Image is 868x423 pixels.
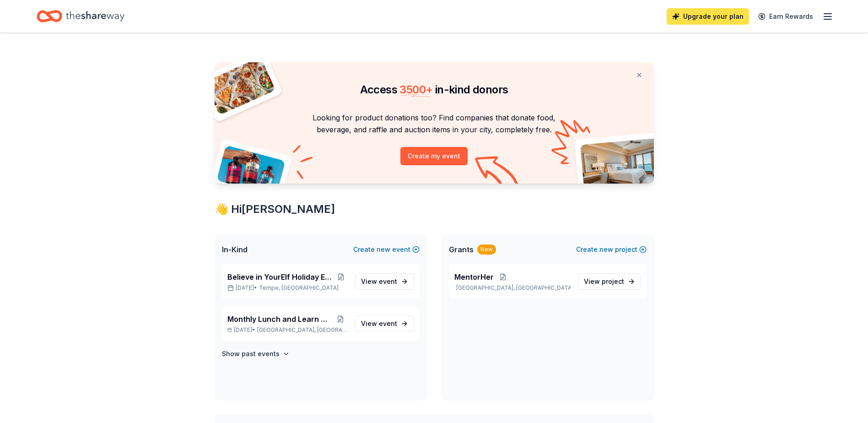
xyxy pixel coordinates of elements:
[578,273,641,290] a: View project
[584,276,624,287] span: View
[475,156,521,190] img: Curvy arrow
[753,8,819,25] a: Earn Rewards
[454,271,494,282] span: MentorHer
[222,244,248,255] span: In-Kind
[454,284,571,292] p: [GEOGRAPHIC_DATA], [GEOGRAPHIC_DATA]
[361,318,397,329] span: View
[477,244,496,255] div: New
[227,271,334,282] span: Believe in YourElf Holiday Extravaganza
[204,57,275,115] img: Pizza
[602,277,624,285] span: project
[353,244,420,255] button: Createnewevent
[226,112,643,136] p: Looking for product donations too? Find companies that donate food, beverage, and raffle and auct...
[227,314,333,325] span: Monthly Lunch and Learn Workshops
[222,348,290,359] button: Show past events
[361,276,397,287] span: View
[377,244,390,255] span: new
[449,244,474,255] span: Grants
[227,326,348,334] p: [DATE] •
[360,83,508,96] span: Access in-kind donors
[257,326,347,334] span: [GEOGRAPHIC_DATA], [GEOGRAPHIC_DATA]
[599,244,613,255] span: new
[355,273,414,290] a: View event
[355,315,414,332] a: View event
[37,5,124,27] a: Home
[222,348,280,359] h4: Show past events
[399,83,432,96] span: 3500 +
[379,277,397,285] span: event
[215,202,654,217] div: 👋 Hi [PERSON_NAME]
[400,147,468,165] button: Create my event
[379,320,397,327] span: event
[576,244,647,255] button: Createnewproject
[667,8,749,25] a: Upgrade your plan
[259,284,339,292] span: Tempe, [GEOGRAPHIC_DATA]
[227,284,348,292] p: [DATE] •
